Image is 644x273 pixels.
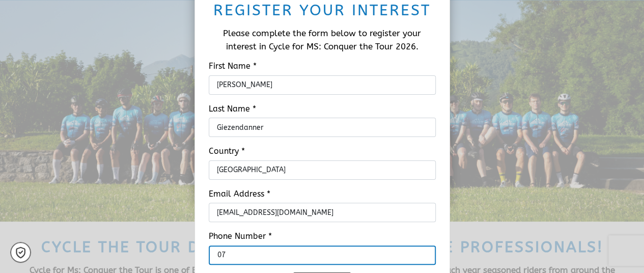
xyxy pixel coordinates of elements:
label: Email Address * [201,187,443,201]
span: Please complete the form below to register your interest in Cycle for MS: Conquer the Tour 2026. [223,28,421,51]
label: Country * [201,145,443,158]
label: First Name * [201,60,443,73]
label: Phone Number * [201,230,443,243]
a: Cookie settings [10,242,31,263]
label: Last Name * [201,102,443,116]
